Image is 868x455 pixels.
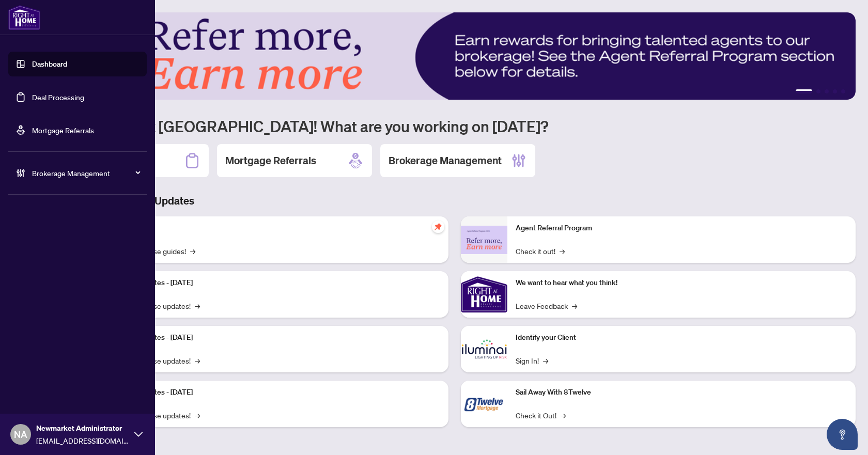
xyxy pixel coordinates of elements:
p: Platform Updates - [DATE] [109,332,440,343]
img: Slide 0 [54,12,856,100]
span: Brokerage Management [32,167,139,179]
span: NA [14,427,27,442]
span: → [572,300,577,311]
p: Identify your Client [516,332,847,343]
span: → [560,245,565,257]
p: Self-Help [109,223,440,234]
img: logo [8,5,40,30]
a: Mortgage Referrals [32,125,94,135]
h2: Brokerage Management [389,153,502,168]
p: Platform Updates - [DATE] [109,387,440,398]
a: Check it Out!→ [516,410,566,421]
span: → [543,355,548,366]
button: 5 [841,89,845,93]
p: We want to hear what you think! [516,277,847,289]
p: Platform Updates - [DATE] [109,277,440,289]
a: Leave Feedback→ [516,300,577,311]
a: Sign In!→ [516,355,548,366]
button: 2 [816,89,820,93]
span: → [195,355,200,366]
img: Sail Away With 8Twelve [461,381,507,427]
span: Newmarket Administrator [36,422,129,434]
button: 4 [833,89,837,93]
button: 3 [825,89,829,93]
img: Agent Referral Program [461,226,507,254]
h2: Mortgage Referrals [225,153,316,168]
a: Check it out!→ [516,245,565,257]
span: → [190,245,195,257]
button: 1 [796,89,812,93]
button: Open asap [827,419,858,450]
p: Agent Referral Program [516,223,847,234]
span: → [561,410,566,421]
span: [EMAIL_ADDRESS][DOMAIN_NAME] [36,435,129,446]
img: Identify your Client [461,326,507,372]
span: → [195,410,200,421]
span: pushpin [432,221,444,233]
a: Deal Processing [32,92,84,102]
span: → [195,300,200,311]
h1: Welcome back [GEOGRAPHIC_DATA]! What are you working on [DATE]? [54,116,856,136]
p: Sail Away With 8Twelve [516,387,847,398]
img: We want to hear what you think! [461,271,507,318]
h3: Brokerage & Industry Updates [54,194,856,208]
a: Dashboard [32,59,67,69]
